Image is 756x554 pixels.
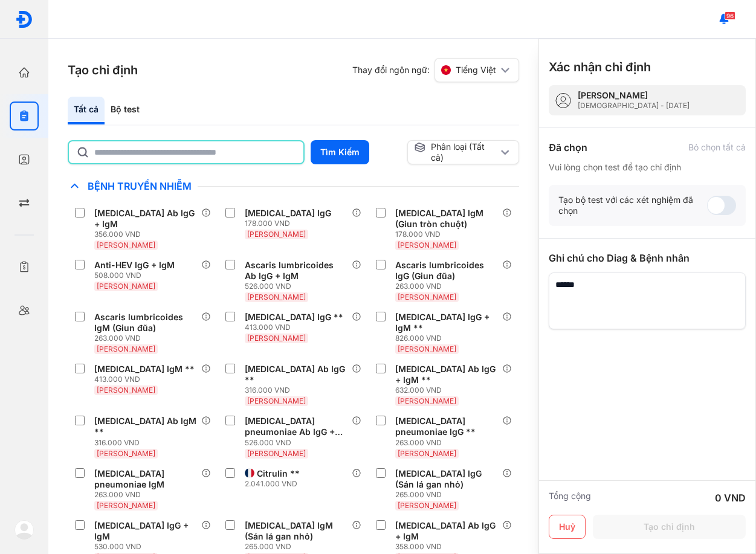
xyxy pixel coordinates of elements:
[395,230,502,239] div: 178.000 VND
[395,438,502,448] div: 263.000 VND
[549,251,746,265] div: Ghi chú cho Diag & Bệnh nhân
[549,59,651,76] h3: Xác nhận chỉ định
[94,312,196,333] div: Ascaris lumbricoides IgM (Giun đũa)
[68,62,138,79] h3: Tạo chỉ định
[414,141,498,163] div: Phân loại (Tất cả)
[245,323,348,332] div: 413.000 VND
[245,520,347,542] div: [MEDICAL_DATA] IgM (Sán lá gan nhỏ)
[15,10,33,28] img: logo
[398,501,456,510] span: [PERSON_NAME]
[352,58,519,82] div: Thay đổi ngôn ngữ:
[94,271,179,280] div: 508.000 VND
[398,344,456,353] span: [PERSON_NAME]
[395,490,502,500] div: 265.000 VND
[245,385,352,395] div: 316.000 VND
[97,449,155,458] span: [PERSON_NAME]
[247,449,306,458] span: [PERSON_NAME]
[245,542,352,552] div: 265.000 VND
[395,208,497,230] div: [MEDICAL_DATA] IgM (Giun tròn chuột)
[68,97,105,124] div: Tất cả
[97,501,155,510] span: [PERSON_NAME]
[398,396,456,405] span: [PERSON_NAME]
[94,542,201,552] div: 530.000 VND
[247,292,306,301] span: [PERSON_NAME]
[558,195,707,216] div: Tạo bộ test với các xét nghiệm đã chọn
[688,142,746,153] div: Bỏ chọn tất cả
[245,364,347,385] div: [MEDICAL_DATA] Ab IgG **
[94,260,175,271] div: Anti-HEV IgG + IgM
[94,208,196,230] div: [MEDICAL_DATA] Ab IgG + IgM
[94,468,196,490] div: [MEDICAL_DATA] pneumoniae IgM
[94,520,196,542] div: [MEDICAL_DATA] IgG + IgM
[94,416,196,437] div: [MEDICAL_DATA] Ab IgM **
[94,438,201,448] div: 316.000 VND
[94,364,195,375] div: [MEDICAL_DATA] IgM **
[456,65,496,76] span: Tiếng Việt
[94,230,201,239] div: 356.000 VND
[245,312,343,323] div: [MEDICAL_DATA] IgG **
[245,416,347,437] div: [MEDICAL_DATA] pneumoniae Ab IgG + IgM **
[245,479,305,489] div: 2.041.000 VND
[97,385,155,395] span: [PERSON_NAME]
[578,90,690,101] div: [PERSON_NAME]
[549,162,746,173] div: Vui lòng chọn test để tạo chỉ định
[593,515,746,539] button: Tạo chỉ định
[398,240,456,250] span: [PERSON_NAME]
[395,385,502,395] div: 632.000 VND
[715,491,746,505] div: 0 VND
[578,101,690,111] div: [DEMOGRAPHIC_DATA] - [DATE]
[97,282,155,291] span: [PERSON_NAME]
[97,344,155,353] span: [PERSON_NAME]
[549,491,591,505] div: Tổng cộng
[247,333,306,343] span: [PERSON_NAME]
[245,219,336,228] div: 178.000 VND
[395,333,502,343] div: 826.000 VND
[549,140,587,155] div: Đã chọn
[245,208,331,219] div: [MEDICAL_DATA] IgG
[245,438,352,448] div: 526.000 VND
[245,282,352,291] div: 526.000 VND
[257,468,300,479] div: Citrulin **
[395,364,497,385] div: [MEDICAL_DATA] Ab IgG + IgM **
[311,140,369,164] button: Tìm Kiếm
[247,230,306,239] span: [PERSON_NAME]
[247,396,306,405] span: [PERSON_NAME]
[94,375,199,384] div: 413.000 VND
[105,97,146,124] div: Bộ test
[395,520,497,542] div: [MEDICAL_DATA] Ab IgG + IgM
[725,11,735,20] span: 96
[549,515,586,539] button: Huỷ
[94,333,201,343] div: 263.000 VND
[395,416,497,437] div: [MEDICAL_DATA] pneumoniae IgG **
[395,542,502,552] div: 358.000 VND
[82,180,198,192] span: Bệnh Truyền Nhiễm
[395,468,497,490] div: [MEDICAL_DATA] IgG (Sán lá gan nhỏ)
[398,292,456,301] span: [PERSON_NAME]
[395,260,497,282] div: Ascaris lumbricoides IgG (Giun đũa)
[245,260,347,282] div: Ascaris lumbricoides Ab IgG + IgM
[94,490,201,500] div: 263.000 VND
[97,240,155,250] span: [PERSON_NAME]
[15,520,34,540] img: logo
[395,312,497,333] div: [MEDICAL_DATA] IgG + IgM **
[395,282,502,291] div: 263.000 VND
[398,449,456,458] span: [PERSON_NAME]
